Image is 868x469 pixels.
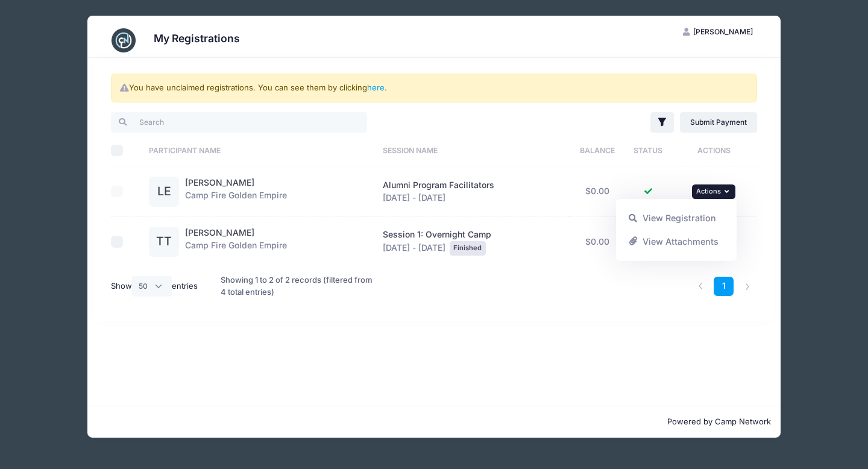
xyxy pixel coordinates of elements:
div: Finished [450,241,486,256]
span: Session 1: Overnight Camp [383,229,491,239]
a: [PERSON_NAME] [185,227,254,238]
div: Showing 1 to 2 of 2 records (filtered from 4 total entries) [221,266,373,306]
a: 1 [714,277,734,297]
span: [PERSON_NAME] [693,27,753,36]
a: Submit Payment [680,112,758,133]
a: [PERSON_NAME] [185,177,254,187]
th: Balance: activate to sort column ascending [570,134,626,166]
label: Show entries [111,276,198,297]
div: TT [149,227,179,257]
a: here [367,83,385,92]
p: Powered by Camp Network [97,416,771,428]
div: You have unclaimed registrations. You can see them by clicking . [111,74,757,102]
input: Search [111,112,367,133]
a: View Registration [622,207,731,230]
div: Camp Fire Golden Empire [185,227,287,257]
th: Session Name: activate to sort column ascending [377,134,570,166]
select: Showentries [132,276,172,297]
td: $0.00 [570,166,626,217]
button: [PERSON_NAME] [673,22,763,42]
span: Actions [696,187,721,195]
h3: My Registrations [154,32,240,45]
img: CampNetwork [112,28,136,52]
div: Camp Fire Golden Empire [185,177,287,207]
th: Participant Name: activate to sort column ascending [143,134,377,166]
button: Actions [692,184,735,199]
div: [DATE] - [DATE] [383,228,564,256]
div: [DATE] - [DATE] [383,179,564,204]
span: Alumni Program Facilitators [383,180,494,190]
a: TT [149,237,179,247]
th: Actions: activate to sort column ascending [671,134,757,166]
th: Select All [111,134,143,166]
a: View Attachments [622,230,731,253]
a: LE [149,187,179,197]
div: LE [149,177,179,207]
th: Status: activate to sort column ascending [626,134,671,166]
td: $0.00 [570,217,626,267]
